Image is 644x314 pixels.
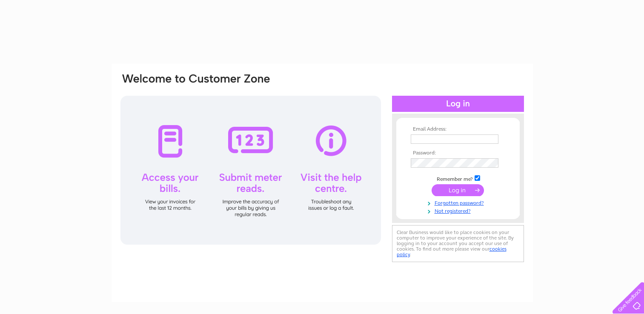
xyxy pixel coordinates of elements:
th: Password: [409,150,507,156]
td: Remember me? [409,174,507,183]
input: Submit [432,184,484,196]
div: Clear Business would like to place cookies on your computer to improve your experience of the sit... [392,225,524,262]
a: Not registered? [411,206,507,214]
a: Forgotten password? [411,198,507,206]
th: Email Address: [409,126,507,132]
a: cookies policy [397,246,507,257]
